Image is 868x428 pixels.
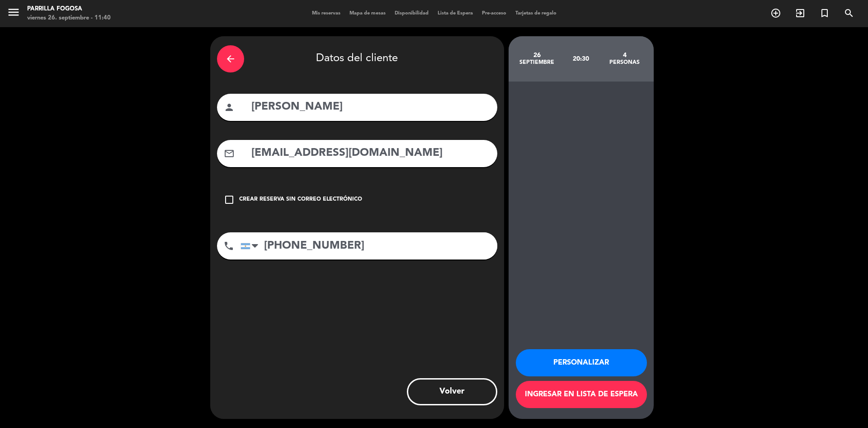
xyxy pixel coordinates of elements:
[515,59,559,66] div: septiembre
[224,148,235,159] i: mail_outline
[511,11,561,16] span: Tarjetas de regalo
[239,195,362,204] div: Crear reserva sin correo electrónico
[795,8,806,19] i: exit_to_app
[250,98,491,116] input: Nombre del cliente
[390,11,433,16] span: Disponibilidad
[603,52,646,59] div: 4
[241,232,497,260] input: Número de teléfono...
[241,233,262,259] div: Argentina: +54
[770,8,781,19] i: add_circle_outline
[559,43,603,75] div: 20:30
[27,14,111,23] div: viernes 26. septiembre - 11:40
[224,102,235,113] i: person
[7,5,20,22] button: menu
[223,240,234,251] i: phone
[433,11,477,16] span: Lista de Espera
[516,381,647,408] button: Ingresar en lista de espera
[217,43,497,75] div: Datos del cliente
[819,8,830,19] i: turned_in_not
[516,349,647,376] button: Personalizar
[27,5,111,14] div: Parrilla Fogosa
[224,194,235,205] i: check_box_outline_blank
[345,11,390,16] span: Mapa de mesas
[407,378,497,405] button: Volver
[250,144,491,163] input: Email del cliente
[844,8,854,19] i: search
[603,59,646,66] div: personas
[225,53,236,64] i: arrow_back
[515,52,559,59] div: 26
[307,11,345,16] span: Mis reservas
[7,5,20,19] i: menu
[477,11,511,16] span: Pre-acceso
